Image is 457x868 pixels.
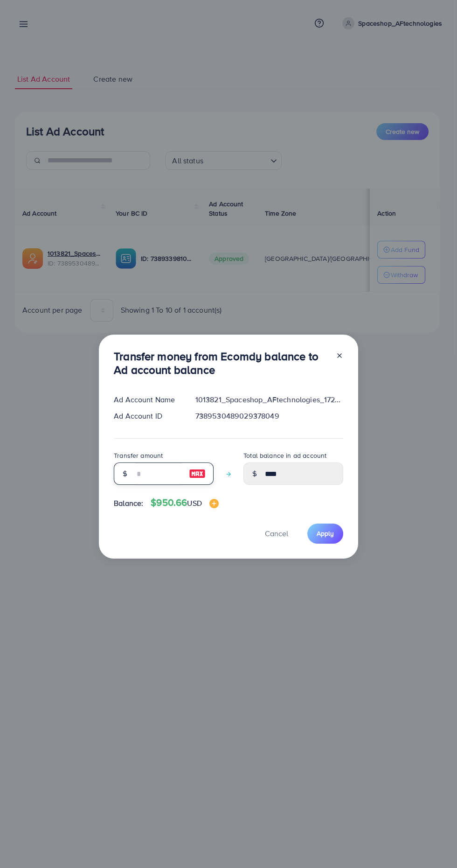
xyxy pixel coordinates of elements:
[106,411,188,421] div: Ad Account ID
[106,394,188,405] div: Ad Account Name
[243,451,326,460] label: Total balance in ad account
[189,468,206,479] img: image
[114,451,163,460] label: Transfer amount
[253,524,300,544] button: Cancel
[114,350,328,377] h3: Transfer money from Ecomdy balance to Ad account balance
[114,498,143,509] span: Balance:
[151,497,219,509] h4: $950.66
[307,524,343,544] button: Apply
[317,529,334,538] span: Apply
[188,411,351,421] div: 7389530489029378049
[209,499,219,508] img: image
[265,528,288,539] span: Cancel
[187,498,201,508] span: USD
[188,394,351,405] div: 1013821_Spaceshop_AFtechnologies_1720509149843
